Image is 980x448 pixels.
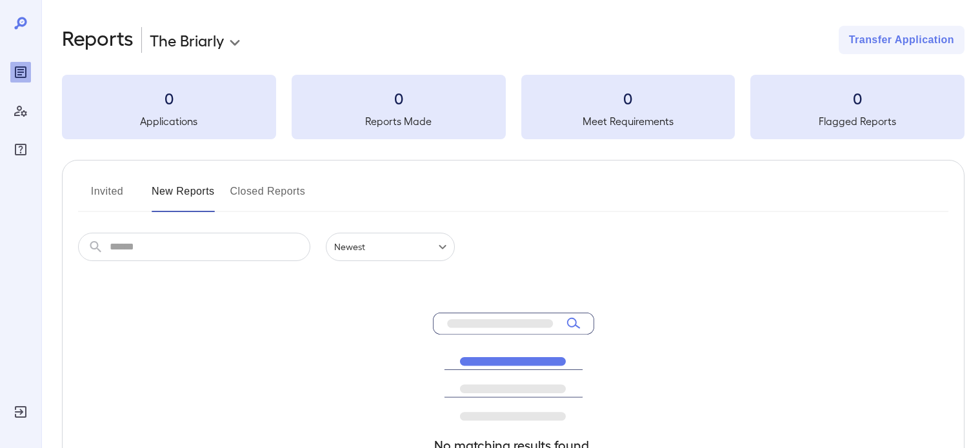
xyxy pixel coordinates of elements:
div: Log Out [10,402,31,422]
h3: 0 [521,88,735,108]
summary: 0Applications0Reports Made0Meet Requirements0Flagged Reports [62,75,965,139]
div: Newest [326,233,455,261]
h5: Meet Requirements [521,113,735,129]
h2: Reports [62,26,134,54]
button: Transfer Application [839,26,965,54]
div: Reports [10,62,31,83]
h5: Reports Made [292,113,506,129]
h3: 0 [62,88,276,108]
div: Manage Users [10,101,31,121]
h5: Flagged Reports [750,113,965,129]
div: FAQ [10,139,31,160]
button: Invited [78,181,136,212]
button: Closed Reports [230,181,306,212]
h3: 0 [750,88,965,108]
button: New Reports [152,181,215,212]
h3: 0 [292,88,506,108]
h5: Applications [62,113,276,129]
p: The Briarly [150,30,224,50]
